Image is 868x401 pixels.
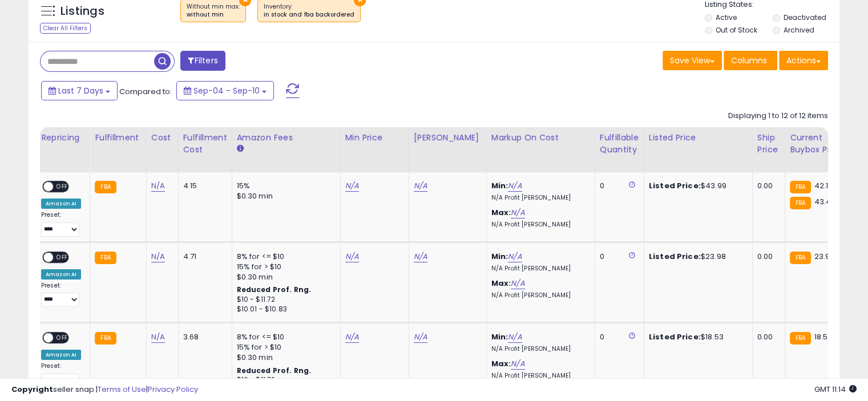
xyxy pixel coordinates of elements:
label: Deactivated [783,13,826,22]
div: Current Buybox Price [790,132,849,156]
div: Amazon AI [41,269,81,280]
a: Terms of Use [98,384,146,395]
button: Sep-04 - Sep-10 [176,81,274,100]
div: $18.53 [649,332,744,342]
div: 15% [237,181,332,191]
div: Ship Price [757,132,780,156]
span: OFF [53,182,71,192]
p: N/A Profit [PERSON_NAME] [491,221,586,229]
span: 18.53 [814,331,832,342]
strong: Copyright [11,384,53,395]
label: Archived [783,25,814,35]
div: in stock and fba backordered [264,11,354,19]
div: 4.71 [183,252,223,262]
small: FBA [95,181,116,193]
b: Min: [491,180,508,191]
div: 0.00 [757,181,776,191]
a: N/A [151,331,165,343]
small: FBA [790,252,811,264]
div: Preset: [41,362,81,388]
div: Repricing [41,132,85,144]
b: Listed Price: [649,251,701,262]
span: 43.49 [814,196,835,207]
div: Listed Price [649,132,748,144]
a: N/A [511,207,524,218]
b: Min: [491,331,508,342]
small: FBA [790,181,811,193]
a: N/A [151,180,165,192]
a: N/A [345,331,359,343]
button: Filters [180,51,225,71]
div: 8% for <= $10 [237,332,332,342]
small: Amazon Fees. [237,144,244,154]
div: 15% for > $10 [237,262,332,272]
a: N/A [511,278,524,289]
button: Columns [724,51,777,70]
a: N/A [414,331,427,343]
a: Privacy Policy [148,384,198,395]
div: 3.68 [183,332,223,342]
div: seller snap | | [11,384,198,395]
button: Last 7 Days [41,81,118,100]
div: 0.00 [757,332,776,342]
small: FBA [95,332,116,345]
div: Preset: [41,211,81,237]
span: 42.14 [814,180,833,191]
span: Without min max : [187,2,240,19]
div: without min [187,11,240,19]
div: Fulfillment Cost [183,132,227,156]
b: Listed Price: [649,180,701,191]
div: Amazon AI [41,199,81,209]
label: Out of Stock [716,25,757,35]
a: N/A [414,251,427,262]
b: Max: [491,358,511,369]
a: N/A [151,251,165,262]
span: OFF [53,333,71,343]
th: The percentage added to the cost of goods (COGS) that forms the calculator for Min & Max prices. [486,127,595,172]
div: 4.15 [183,181,223,191]
div: $43.99 [649,181,744,191]
span: 23.98 [814,251,834,262]
a: N/A [508,180,522,192]
b: Max: [491,207,511,218]
p: N/A Profit [PERSON_NAME] [491,194,586,202]
a: N/A [414,180,427,192]
div: Cost [151,132,173,144]
div: Displaying 1 to 12 of 12 items [728,111,828,121]
a: N/A [508,251,522,262]
span: Compared to: [119,86,172,97]
div: 0 [600,252,635,262]
b: Reduced Prof. Rng. [237,366,312,375]
span: OFF [53,252,71,262]
div: Fulfillment [95,132,141,144]
b: Listed Price: [649,331,701,342]
span: 2025-09-18 11:14 GMT [814,384,857,395]
div: Markup on Cost [491,132,590,144]
button: Actions [779,51,828,70]
small: FBA [95,252,116,264]
div: 15% for > $10 [237,342,332,353]
div: $10 - $11.72 [237,295,332,305]
a: N/A [511,358,524,370]
b: Min: [491,251,508,262]
div: $0.30 min [237,191,332,201]
div: $10.01 - $10.83 [237,305,332,314]
div: Preset: [41,282,81,307]
div: Clear All Filters [40,23,91,34]
div: Amazon Fees [237,132,336,144]
div: $0.30 min [237,353,332,363]
p: N/A Profit [PERSON_NAME] [491,291,586,299]
div: Min Price [345,132,404,144]
span: Inventory : [264,2,354,19]
p: N/A Profit [PERSON_NAME] [491,345,586,353]
div: 0 [600,181,635,191]
b: Reduced Prof. Rng. [237,285,312,294]
a: N/A [508,331,522,343]
button: Save View [663,51,722,70]
a: N/A [345,180,359,192]
div: Fulfillable Quantity [600,132,639,156]
div: 0 [600,332,635,342]
small: FBA [790,332,811,345]
b: Max: [491,278,511,289]
div: 8% for <= $10 [237,252,332,262]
